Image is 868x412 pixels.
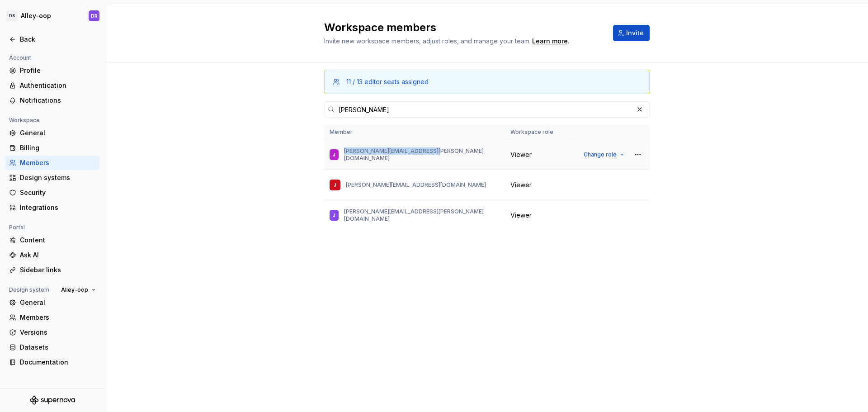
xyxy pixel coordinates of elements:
[20,96,96,105] div: Notifications
[344,208,500,223] p: [PERSON_NAME][EMAIL_ADDRESS][PERSON_NAME][DOMAIN_NAME]
[5,185,99,200] a: Security
[334,180,336,189] div: J
[626,28,644,38] span: Invite
[5,156,99,170] a: Members
[510,180,532,189] span: Viewer
[5,222,28,233] div: Portal
[20,173,96,182] div: Design systems
[20,358,96,367] div: Documentation
[5,52,35,63] div: Account
[21,11,51,20] div: Alley-oop
[5,78,99,93] a: Authentication
[344,147,500,162] p: [PERSON_NAME][EMAIL_ADDRESS][PERSON_NAME][DOMAIN_NAME]
[20,251,96,260] div: Ask AI
[324,37,531,45] span: Invite new workspace members, adjust roles, and manage your team.
[324,125,505,140] th: Member
[20,66,96,75] div: Profile
[6,10,17,21] div: DS
[505,125,574,140] th: Workspace role
[5,248,99,262] a: Ask AI
[510,150,532,159] span: Viewer
[5,93,99,108] a: Notifications
[5,263,99,277] a: Sidebar links
[30,396,75,405] svg: Supernova Logo
[20,188,96,197] div: Security
[5,284,53,295] div: Design system
[5,126,99,140] a: General
[20,81,96,90] div: Authentication
[20,265,96,275] div: Sidebar links
[346,181,486,189] p: [PERSON_NAME][EMAIL_ADDRESS][DOMAIN_NAME]
[61,286,88,294] span: Alley-oop
[510,211,532,220] span: Viewer
[333,150,335,159] div: J
[5,141,99,155] a: Billing
[20,328,96,337] div: Versions
[5,233,99,247] a: Content
[5,295,99,310] a: General
[613,25,650,41] button: Invite
[5,200,99,215] a: Integrations
[91,12,98,19] div: DR
[531,38,569,45] span: .
[324,20,602,35] h2: Workspace members
[580,148,628,161] button: Change role
[2,6,103,26] button: DSAlley-oopDR
[20,128,96,137] div: General
[20,298,96,307] div: General
[20,143,96,152] div: Billing
[20,203,96,212] div: Integrations
[5,310,99,325] a: Members
[346,77,429,86] div: 11 / 13 editor seats assigned
[20,343,96,352] div: Datasets
[5,115,43,126] div: Workspace
[5,63,99,78] a: Profile
[20,313,96,322] div: Members
[5,340,99,355] a: Datasets
[20,158,96,167] div: Members
[335,101,633,118] input: Search in workspace members...
[20,35,96,44] div: Back
[5,325,99,340] a: Versions
[5,32,99,47] a: Back
[333,211,335,220] div: J
[5,170,99,185] a: Design systems
[584,151,617,158] span: Change role
[20,236,96,245] div: Content
[5,355,99,369] a: Documentation
[532,37,568,46] a: Learn more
